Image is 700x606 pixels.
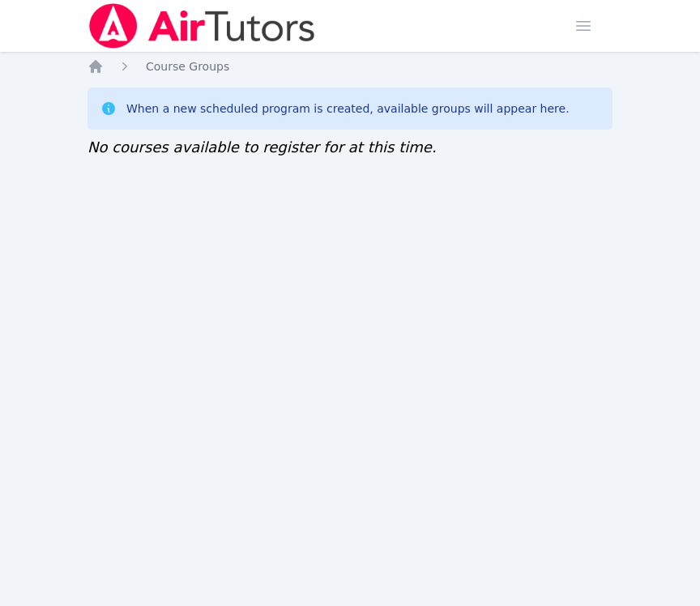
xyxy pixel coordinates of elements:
[87,139,437,156] span: No courses available to register for at this time.
[126,100,570,117] div: When a new scheduled program is created, available groups will appear here.
[146,58,229,75] a: Course Groups
[87,3,317,49] img: Air Tutors
[87,58,612,75] nav: Breadcrumb
[146,60,229,73] span: Course Groups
